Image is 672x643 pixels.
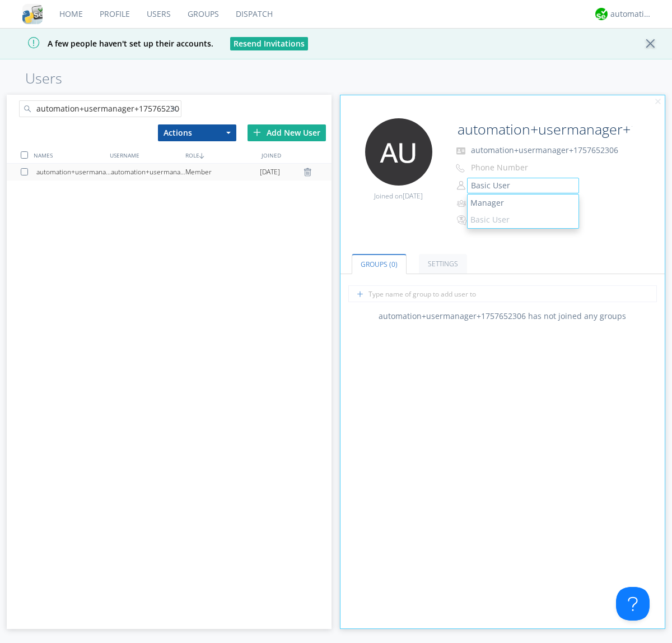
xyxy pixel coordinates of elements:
[365,118,432,186] img: 373638.png
[403,191,423,201] span: [DATE]
[457,196,468,211] img: icon-alert-users-thin-outline.svg
[616,587,650,621] iframe: Toggle Customer Support
[595,8,608,20] img: d2d01cd9b4174d08988066c6d424eccd
[107,147,183,163] div: USERNAME
[471,145,618,155] span: automation+usermanager+1757652306
[457,181,465,190] img: person-outline.svg
[158,124,236,141] button: Actions
[467,194,579,229] ul: Basic User
[348,285,657,302] input: Type name of group to add user to
[185,164,260,181] div: Member
[22,4,43,24] img: cddb5a64eb264b2086981ab96f4c1ba7
[468,211,578,228] a: Basic User
[340,311,665,322] div: automation+usermanager+1757652306 has not joined any groups
[259,147,334,163] div: JOINED
[352,254,407,274] a: Groups (0)
[253,128,261,136] img: plus.svg
[8,38,213,49] span: A few people haven't set up their accounts.
[111,164,185,181] div: automation+usermanager+1757652306
[453,118,634,141] input: Name
[248,124,326,141] div: Add New User
[230,37,308,50] button: Resend Invitations
[419,254,467,274] a: Settings
[31,147,106,163] div: NAMES
[374,191,423,201] span: Joined on
[468,195,578,211] a: Manager
[457,214,468,227] img: In groups with Translation enabled, this user's messages will be automatically translated to and ...
[183,147,258,163] div: ROLE
[654,98,662,106] img: cancel.svg
[260,164,280,181] span: [DATE]
[19,100,181,117] input: Search users
[610,8,652,20] div: automation+atlas
[467,178,579,193] button: Basic User
[7,164,332,181] a: automation+usermanager+1757652306automation+usermanager+1757652306Member[DATE]
[456,164,465,173] img: phone-outline.svg
[36,164,111,181] div: automation+usermanager+1757652306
